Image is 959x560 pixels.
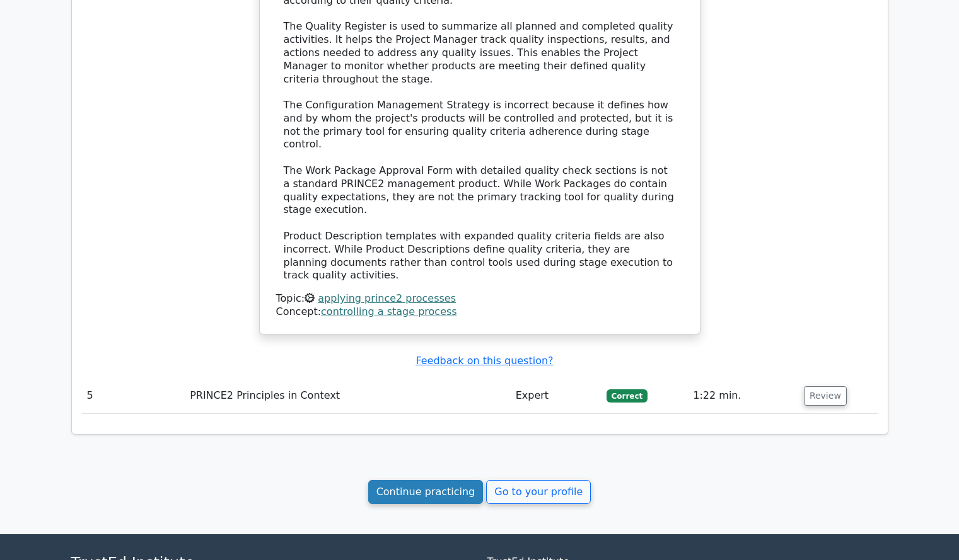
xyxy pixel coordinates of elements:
a: controlling a stage process [321,306,457,317]
span: Correct [607,389,648,402]
div: Concept: [276,306,683,319]
a: Feedback on this question? [416,355,553,367]
a: applying prince2 processes [318,292,456,304]
a: Go to your profile [486,480,591,504]
td: Expert [511,378,602,414]
a: Continue practicing [368,480,484,504]
div: Topic: [276,292,683,306]
td: 1:22 min. [688,378,799,414]
td: 5 [82,378,185,414]
td: PRINCE2 Principles in Context [185,378,511,414]
button: Review [804,386,847,406]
